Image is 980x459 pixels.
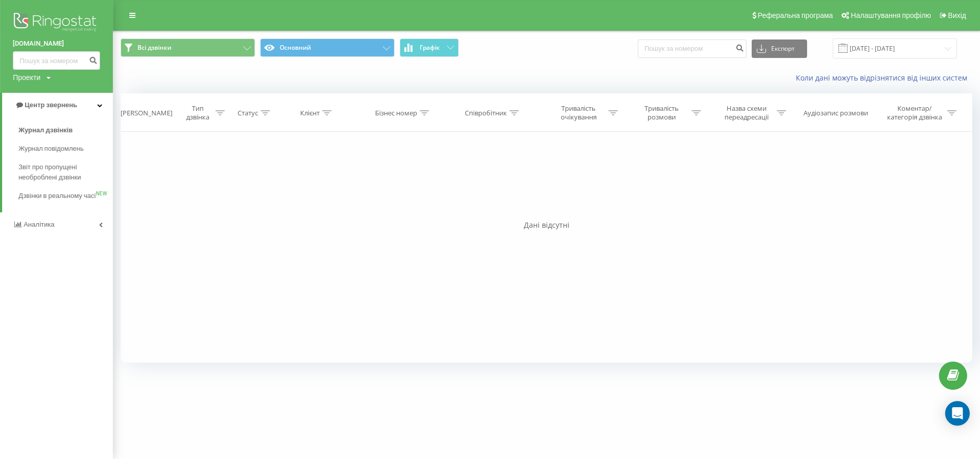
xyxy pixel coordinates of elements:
[948,11,966,19] span: Вихід
[18,158,113,187] a: Звіт про пропущені необроблені дзвінки
[752,39,807,58] button: Експорт
[121,109,172,117] div: [PERSON_NAME]
[13,38,100,49] a: [DOMAIN_NAME]
[18,191,95,201] span: Дзвінки в реальному часі
[719,104,774,122] div: Назва схеми переадресації
[465,109,507,117] div: Співробітник
[375,109,417,117] div: Бізнес номер
[400,38,459,57] button: Графік
[260,38,395,57] button: Основний
[2,93,113,117] a: Центр звернень
[796,73,972,83] a: Коли дані можуть відрізнятися вiд інших систем
[24,221,54,228] span: Аналiтика
[758,11,833,19] span: Реферальна програма
[300,109,320,117] div: Клієнт
[138,44,171,52] span: Всі дзвінки
[238,109,258,117] div: Статус
[420,44,440,51] span: Графік
[945,401,970,426] div: Open Intercom Messenger
[803,109,868,117] div: Аудіозапис розмови
[634,104,689,122] div: Тривалість розмови
[18,187,113,205] a: Дзвінки в реальному часіNEW
[18,162,108,183] span: Звіт про пропущені необроблені дзвінки
[13,51,100,70] input: Пошук за номером
[13,72,41,83] div: Проекти
[18,125,73,135] span: Журнал дзвінків
[121,220,972,230] div: Дані відсутні
[18,139,113,158] a: Журнал повідомлень
[121,38,255,57] button: Всі дзвінки
[18,144,84,154] span: Журнал повідомлень
[851,11,931,19] span: Налаштування профілю
[551,104,606,122] div: Тривалість очікування
[25,101,77,109] span: Центр звернень
[885,104,945,122] div: Коментар/категорія дзвінка
[13,10,100,36] img: Ringostat logo
[638,39,747,58] input: Пошук за номером
[183,104,213,122] div: Тип дзвінка
[18,121,113,139] a: Журнал дзвінків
